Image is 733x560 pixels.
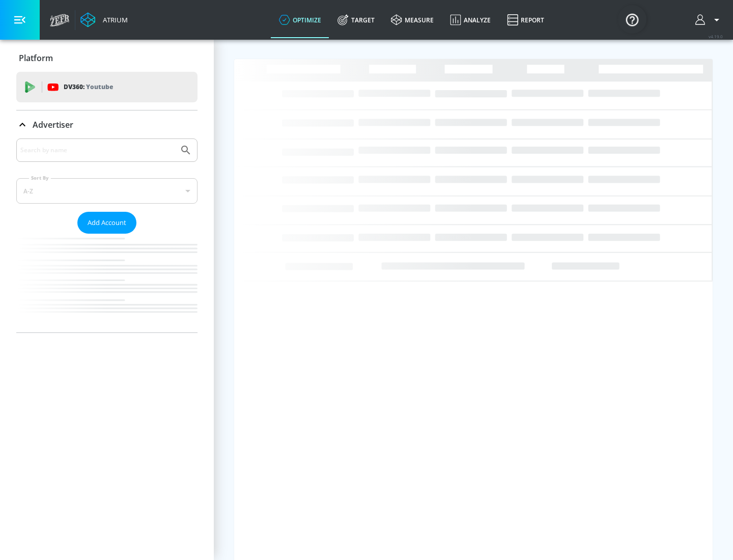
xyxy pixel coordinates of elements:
[271,2,329,38] a: optimize
[80,12,128,27] a: Atrium
[64,81,113,93] p: DV360:
[29,175,51,181] label: Sort By
[16,138,198,332] div: Advertiser
[88,217,126,229] span: Add Account
[33,119,73,130] p: Advertiser
[329,2,383,38] a: Target
[86,81,113,92] p: Youtube
[77,212,136,234] button: Add Account
[499,2,552,38] a: Report
[16,72,198,102] div: DV360: Youtube
[19,52,53,64] p: Platform
[16,178,198,204] div: A-Z
[16,44,198,72] div: Platform
[442,2,499,38] a: Analyze
[16,110,198,139] div: Advertiser
[20,144,175,157] input: Search by name
[383,2,442,38] a: measure
[709,34,723,39] span: v 4.19.0
[16,234,198,332] nav: list of Advertiser
[99,15,128,24] div: Atrium
[618,5,646,34] button: Open Resource Center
